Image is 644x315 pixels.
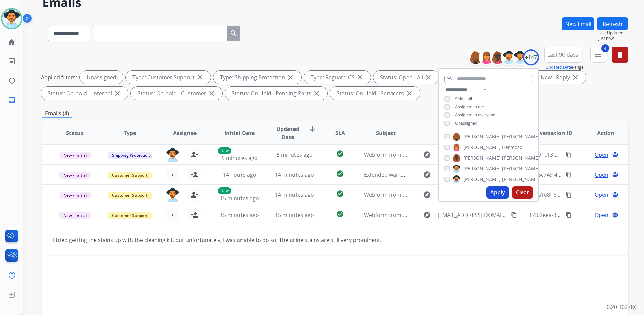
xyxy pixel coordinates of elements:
[486,186,509,199] button: Apply
[336,190,344,198] mat-icon: check_circle
[573,121,628,145] th: Action
[66,129,84,137] span: Status
[59,212,91,219] span: New - Initial
[356,73,364,81] mat-icon: close
[196,73,204,81] mat-icon: close
[275,171,314,178] span: 14 minutes ago
[220,194,259,202] span: 15 minutes ago
[80,71,123,84] div: Unassigned
[511,212,517,218] mat-icon: content_copy
[601,44,609,52] span: 4
[213,71,301,84] div: Type: Shipping Protection
[502,165,540,172] span: [PERSON_NAME]
[59,192,91,199] span: New - Initial
[364,211,516,219] span: Webform from [EMAIL_ADDRESS][DOMAIN_NAME] on [DATE]
[124,129,136,137] span: Type
[220,211,259,219] span: 15 minutes ago
[171,171,174,179] span: +
[173,129,197,137] span: Assignee
[447,75,453,81] mat-icon: search
[423,191,431,199] mat-icon: explore
[222,154,258,162] span: 5 minutes ago
[190,171,198,179] mat-icon: person_add
[336,150,344,158] mat-icon: check_circle
[612,212,618,218] mat-icon: language
[308,125,316,133] mat-icon: arrow_downward
[190,191,198,199] mat-icon: person_remove
[41,73,77,81] p: Applied filters:
[423,151,431,159] mat-icon: explore
[108,172,152,179] span: Customer Support
[544,47,581,63] button: Last 90 days
[595,211,608,219] span: Open
[529,129,572,137] span: Conversation ID
[113,89,121,97] mat-icon: close
[463,155,501,161] span: [PERSON_NAME]
[225,87,327,100] div: Status: On Hold - Pending Parts
[277,151,313,158] span: 5 minutes ago
[502,133,540,140] span: [PERSON_NAME]
[8,77,16,85] mat-icon: history
[566,212,572,218] mat-icon: content_copy
[597,17,628,30] button: Refresh
[546,65,572,70] button: Updated Date
[502,176,540,183] span: [PERSON_NAME]
[335,129,345,137] span: SLA
[223,171,256,178] span: 14 hours ago
[529,211,627,219] span: 17f62eea-339a-459c-9059-eefedfd1066f
[275,211,314,219] span: 15 minutes ago
[598,36,628,41] span: Just now
[512,186,533,199] button: Clear
[438,191,507,199] span: [EMAIL_ADDRESS][DOMAIN_NAME]
[8,96,16,104] mat-icon: inbox
[547,53,578,56] span: Last 90 days
[108,192,152,199] span: Customer Support
[373,71,439,84] div: Status: Open - All
[286,73,294,81] mat-icon: close
[566,192,572,198] mat-icon: content_copy
[336,210,344,218] mat-icon: check_circle
[523,49,539,65] div: +147
[364,191,516,199] span: Webform from [EMAIL_ADDRESS][DOMAIN_NAME] on [DATE]
[166,168,179,181] button: +
[364,151,516,158] span: Webform from [EMAIL_ADDRESS][DOMAIN_NAME] on [DATE]
[463,176,501,183] span: [PERSON_NAME]
[304,71,371,84] div: Type: Reguard CS
[405,89,413,97] mat-icon: close
[455,104,484,110] span: Assigned to me
[590,47,606,63] button: 4
[364,171,412,178] span: Extended warranty
[59,152,91,159] span: New - Initial
[463,165,501,172] span: [PERSON_NAME]
[423,171,431,179] mat-icon: explore
[438,151,507,159] span: [EMAIL_ADDRESS][DOMAIN_NAME]
[166,148,179,162] img: agent-avatar
[218,187,231,194] p: New
[41,87,128,100] div: Status: On-hold – Internal
[59,172,91,179] span: New - Initial
[8,57,16,65] mat-icon: list_alt
[438,211,507,219] span: [EMAIL_ADDRESS][DOMAIN_NAME]
[594,51,602,59] mat-icon: menu
[463,144,501,151] span: [PERSON_NAME]
[336,170,344,178] mat-icon: check_circle
[275,191,314,199] span: 14 minutes ago
[612,152,618,158] mat-icon: language
[438,171,507,179] span: [EMAIL_ADDRESS][DOMAIN_NAME]
[126,71,211,84] div: Type: Customer Support
[455,112,495,118] span: Assigned to everyone
[424,73,432,81] mat-icon: close
[190,151,198,159] mat-icon: person_remove
[166,188,179,202] img: agent-avatar
[423,211,431,219] mat-icon: explore
[607,303,637,311] p: 0.20.1027RC
[108,152,154,159] span: Shipping Protection
[171,211,174,219] span: +
[190,211,198,219] mat-icon: person_add
[502,155,540,161] span: [PERSON_NAME]
[598,30,628,36] span: Last Updated:
[566,172,572,178] mat-icon: content_copy
[571,73,579,81] mat-icon: close
[208,89,216,97] mat-icon: close
[2,9,21,28] img: avatar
